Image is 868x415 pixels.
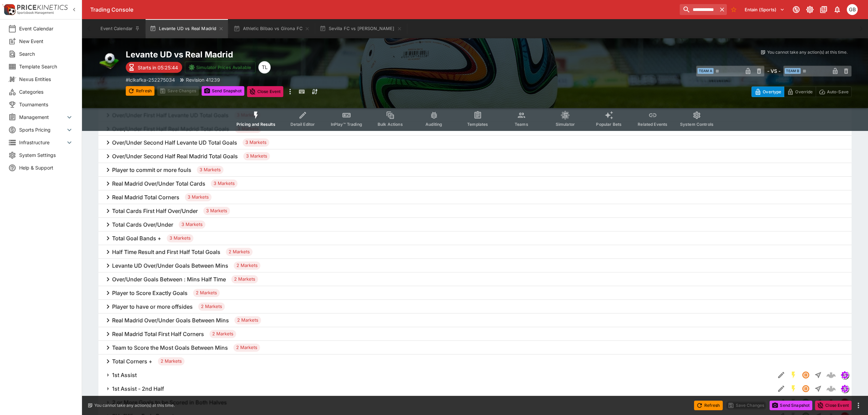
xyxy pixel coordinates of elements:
input: search [680,4,717,15]
button: more [286,86,294,97]
svg: Suspended [802,371,810,379]
span: Team A [697,68,714,74]
div: Event type filters [231,107,719,131]
button: 1st Assist - 2nd Half [98,382,775,396]
span: Event Calendar [19,25,73,32]
button: Send Snapshot [770,401,812,410]
button: more [854,401,863,410]
span: Sports Pricing [19,126,65,133]
span: Bulk Actions [378,122,403,127]
span: Nexus Entities [19,76,73,83]
button: Gareth Brown [845,2,860,17]
h6: Over/Under Second Half Levante UD Total Goals [112,139,237,146]
img: soccer.png [98,49,120,71]
button: Refresh [694,401,723,410]
span: 3 Markets [243,153,270,160]
button: Toggle light/dark mode [804,3,816,16]
span: 2 Markets [234,262,260,269]
span: 2 Markets [193,290,220,296]
span: Simulator [556,122,575,127]
h2: Copy To Clipboard [126,49,489,60]
svg: Suspended [802,385,810,393]
img: simulator [841,371,849,379]
div: Trading Console [90,6,677,13]
button: Auto-Save [816,86,852,97]
p: Overtype [763,88,781,95]
button: Edit Detail [775,383,787,395]
img: PriceKinetics Logo [2,3,16,16]
button: Close Event [247,86,284,97]
h6: Total Cards Over/Under [112,221,173,228]
h6: 1st Assist [112,372,137,379]
div: Start From [751,86,852,97]
p: Starts in 05:25:44 [138,64,178,71]
span: Search [19,50,73,57]
h6: Player to have or more offsides [112,303,193,310]
span: Pricing and Results [236,122,275,127]
span: 3 Markets [197,166,223,173]
button: Edit Detail [775,369,787,381]
span: 3 Markets [243,139,269,146]
button: Documentation [817,3,830,16]
button: Simulator Prices Available [185,62,256,73]
span: 2 Markets [233,344,260,351]
span: Team B [785,68,801,74]
img: Sportsbook Management [17,11,54,14]
button: Sevilla FC vs [PERSON_NAME] [315,19,406,38]
span: System Controls [680,122,714,127]
span: Auditing [425,122,442,127]
button: 1st Assist [98,368,775,382]
span: 3 Markets [179,221,205,228]
span: 2 Markets [234,317,261,324]
button: SGM Enabled [787,369,800,381]
button: Close Event [815,401,852,410]
span: InPlay™ Trading [331,122,362,127]
p: Auto-Save [827,88,849,95]
button: Select Tenant [741,4,789,15]
h6: Total Cards First Half Over/Under [112,207,198,215]
p: Copy To Clipboard [126,76,175,83]
button: Override [784,86,816,97]
img: PriceKinetics [17,5,68,10]
span: New Event [19,38,73,45]
h6: Player to commit or more fouls [112,166,191,174]
h6: Total Corners + [112,358,152,365]
span: 2 Markets [231,276,258,283]
span: 2 Markets [198,303,225,310]
span: 2 Markets [158,358,185,365]
button: Refresh [126,86,154,96]
button: Notifications [831,3,843,16]
p: Revision 41239 [186,76,220,83]
h6: Over/Under Second Half Real Madrid Total Goals [112,153,238,160]
div: Trent Lewis [258,61,271,73]
h6: Real Madrid Over/Under Goals Between Mins [112,317,229,324]
span: Detail Editor [290,122,315,127]
span: Infrastructure [19,139,65,146]
button: Levante UD vs Real Madrid [146,19,228,38]
h6: Levante UD Over/Under Goals Between Mins [112,262,228,269]
h6: Real Madrid Total Corners [112,194,179,201]
button: Straight [812,383,824,395]
span: Template Search [19,63,73,70]
span: Popular Bets [596,122,622,127]
button: Overtype [751,86,784,97]
h6: Real Madrid Over/Under Total Cards [112,180,205,187]
button: Suspended [800,369,812,381]
h6: Player to Score Exactly Goals [112,290,188,297]
h6: Total Goal Bands + [112,235,161,242]
button: Send Snapshot [202,86,244,96]
button: Suspended [800,383,812,395]
span: 3 Markets [203,207,230,214]
h6: Team to Score the Most Goals Between Mins [112,344,228,351]
span: 2 Markets [226,249,253,255]
img: simulator [841,385,849,392]
h6: Real Madrid Total First Half Corners [112,331,204,338]
div: simulator [841,385,849,393]
span: 3 Markets [211,180,238,187]
button: Athletic Bilbao vs Girona FC [229,19,314,38]
span: Categories [19,88,73,95]
span: 2 Markets [209,331,236,337]
p: You cannot take any action(s) at this time. [94,402,175,409]
p: You cannot take any action(s) at this time. [767,49,847,55]
button: No Bookmarks [728,4,739,15]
